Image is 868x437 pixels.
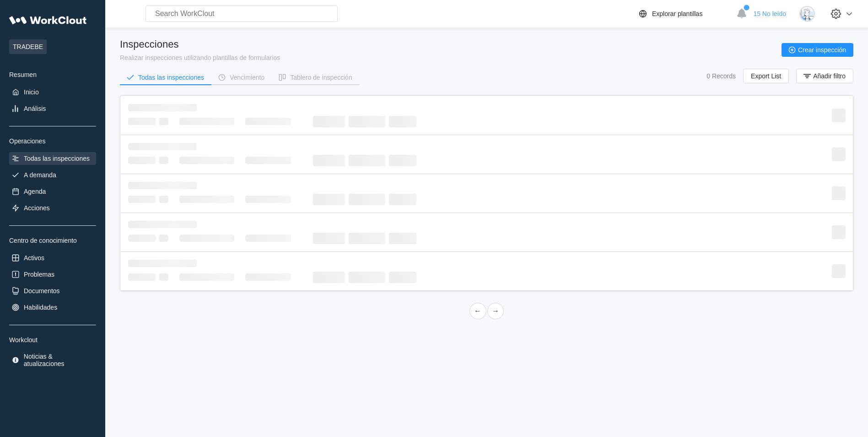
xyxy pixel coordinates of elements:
[24,88,39,96] div: Inicio
[9,301,96,314] a: Habilidades
[313,116,345,127] span: ‌
[832,147,846,161] span: ‌
[751,73,781,79] span: Export List
[128,260,197,267] span: ‌
[652,10,703,17] div: Explorar plantillas
[128,221,197,228] span: ‌
[9,237,96,244] div: Centro de conocimiento
[272,71,359,84] button: Tablero de inspección
[487,303,504,319] a: Next page
[24,171,56,179] div: A demanda
[832,109,846,122] span: ‌
[24,254,44,262] div: Activos
[706,72,736,80] div: 0 Records
[389,116,416,127] span: ‌
[349,233,385,244] span: ‌
[230,74,264,81] div: Vencimiento
[349,272,385,283] span: ‌
[9,284,96,297] a: Documentos
[24,304,57,311] div: Habilidades
[24,155,90,162] div: Todas las inspecciones
[120,54,280,61] div: Realizar inspecciones utilizando plantillas de formularios
[146,5,338,22] input: Search WorkClout
[782,43,853,57] button: Crear inspección
[128,143,197,150] span: ‌
[24,287,60,295] div: Documentos
[128,235,156,242] span: ‌
[389,233,416,244] span: ‌
[120,38,280,50] div: Inspecciones
[159,273,168,281] span: ‌
[313,272,345,283] span: ‌
[120,71,211,84] button: Todas las inspecciones
[832,186,846,200] span: ‌
[9,202,96,214] a: Acciones
[24,271,54,278] div: Problemas
[128,118,156,125] span: ‌
[128,273,156,281] span: ‌
[313,194,345,205] span: ‌
[389,155,416,166] span: ‌
[9,102,96,115] a: Análisis
[753,10,786,17] span: 15 No leído
[9,137,96,145] div: Operaciones
[313,155,345,166] span: ‌
[743,69,789,83] button: Export List
[832,264,846,278] span: ‌
[24,353,94,367] div: Noticias & atualizaciones
[9,86,96,98] a: Inicio
[159,235,168,242] span: ‌
[9,185,96,198] a: Agenda
[389,194,416,205] span: ‌
[469,303,486,319] a: Previous page
[349,194,385,205] span: ‌
[159,196,168,203] span: ‌
[389,272,416,283] span: ‌
[245,196,291,203] span: ‌
[813,73,846,79] span: Añadir filtro
[159,118,168,125] span: ‌
[349,155,385,166] span: ‌
[128,196,156,203] span: ‌
[9,336,96,344] div: Workclout
[9,39,47,54] span: TRADEBE
[24,204,50,212] div: Acciones
[9,71,96,78] div: Resumen
[9,351,96,369] a: Noticias & atualizaciones
[179,235,234,242] span: ‌
[128,157,156,164] span: ‌
[159,157,168,164] span: ‌
[245,273,291,281] span: ‌
[9,268,96,281] a: Problemas
[637,8,732,19] a: Explorar plantillas
[179,118,234,125] span: ‌
[290,74,352,81] div: Tablero de inspección
[24,105,46,112] div: Análisis
[9,152,96,165] a: Todas las inspecciones
[24,188,46,195] div: Agenda
[128,104,197,111] span: ‌
[796,69,853,83] button: Añadir filtro
[179,273,234,281] span: ‌
[9,169,96,181] a: A demanda
[798,47,846,53] span: Crear inspección
[832,225,846,239] span: ‌
[9,251,96,264] a: Activos
[245,157,291,164] span: ‌
[179,196,234,203] span: ‌
[245,235,291,242] span: ‌
[313,233,345,244] span: ‌
[245,118,291,125] span: ‌
[799,6,815,22] img: clout-05.png
[128,182,197,189] span: ‌
[179,157,234,164] span: ‌
[211,71,272,84] button: Vencimiento
[349,116,385,127] span: ‌
[138,74,204,81] div: Todas las inspecciones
